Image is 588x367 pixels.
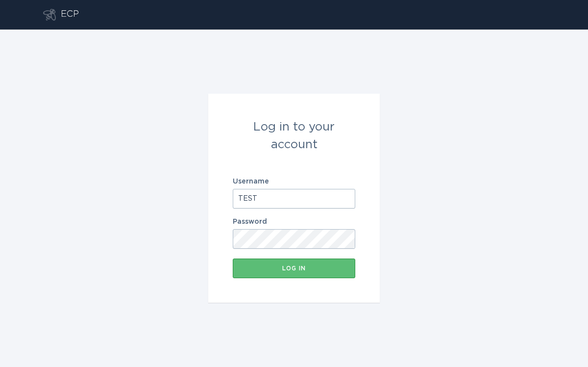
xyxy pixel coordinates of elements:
[233,118,355,154] div: Log in to your account
[233,178,355,185] label: Username
[233,259,355,278] button: Log in
[238,265,350,271] div: Log in
[61,9,79,21] div: ECP
[233,218,355,225] label: Password
[43,9,56,21] button: Go to dashboard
